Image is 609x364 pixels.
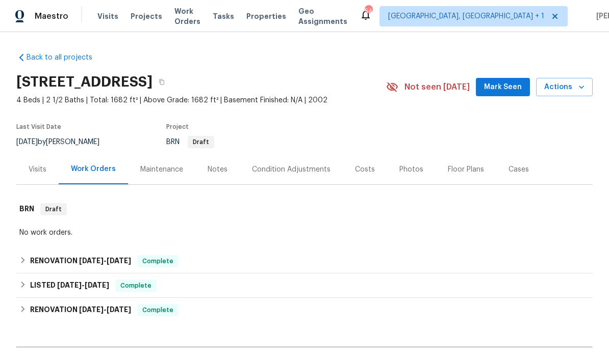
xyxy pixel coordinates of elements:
[19,228,590,238] div: No work orders.
[16,138,38,146] span: [DATE]
[30,279,109,292] h6: LISTED
[213,13,234,20] span: Tasks
[399,164,423,175] div: Photos
[16,298,593,322] div: RENOVATION [DATE]-[DATE]Complete
[484,81,522,94] span: Mark Seen
[138,305,177,315] span: Complete
[16,124,61,130] span: Last Visit Date
[79,257,131,264] span: -
[16,193,593,226] div: BRN Draft
[252,164,331,175] div: Condition Adjustments
[79,257,104,264] span: [DATE]
[355,164,375,175] div: Costs
[298,6,347,26] span: Geo Assignments
[388,11,544,21] span: [GEOGRAPHIC_DATA], [GEOGRAPHIC_DATA] + 1
[544,81,585,94] span: Actions
[138,256,177,266] span: Complete
[365,6,372,16] div: 54
[116,281,156,291] span: Complete
[208,164,227,175] div: Notes
[30,255,131,267] h6: RENOVATION
[16,273,593,298] div: LISTED [DATE]-[DATE]Complete
[246,11,286,21] span: Properties
[29,164,46,175] div: Visits
[509,164,529,175] div: Cases
[16,52,114,63] a: Back to all projects
[16,77,153,87] h2: [STREET_ADDRESS]
[174,6,200,26] span: Work Orders
[79,306,131,313] span: -
[30,304,131,316] h6: RENOVATION
[166,124,189,130] span: Project
[16,136,112,148] div: by [PERSON_NAME]
[85,282,109,289] span: [DATE]
[79,306,104,313] span: [DATE]
[140,164,183,175] div: Maintenance
[404,82,470,92] span: Not seen [DATE]
[97,11,118,21] span: Visits
[448,164,484,175] div: Floor Plans
[16,95,386,105] span: 4 Beds | 2 1/2 Baths | Total: 1682 ft² | Above Grade: 1682 ft² | Basement Finished: N/A | 2002
[71,164,116,174] div: Work Orders
[57,282,109,289] span: -
[189,139,213,145] span: Draft
[536,78,593,97] button: Actions
[107,257,131,264] span: [DATE]
[16,249,593,273] div: RENOVATION [DATE]-[DATE]Complete
[131,11,162,21] span: Projects
[57,282,82,289] span: [DATE]
[166,138,214,146] span: BRN
[41,204,66,214] span: Draft
[153,73,171,91] button: Copy Address
[476,78,530,97] button: Mark Seen
[107,306,131,313] span: [DATE]
[19,203,34,215] h6: BRN
[35,11,68,21] span: Maestro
